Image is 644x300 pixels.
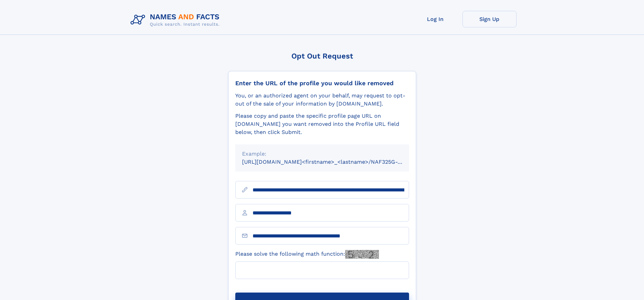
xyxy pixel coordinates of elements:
[242,150,402,158] div: Example:
[235,92,409,108] div: You, or an authorized agent on your behalf, may request to opt-out of the sale of your informatio...
[242,159,422,165] small: [URL][DOMAIN_NAME]<firstname>_<lastname>/NAF325G-xxxxxxxx
[128,11,225,29] img: Logo Names and Facts
[462,11,517,27] a: Sign Up
[235,250,379,259] label: Please solve the following math function:
[408,11,462,27] a: Log In
[228,52,416,60] div: Opt Out Request
[235,79,409,87] div: Enter the URL of the profile you would like removed
[235,112,409,136] div: Please copy and paste the specific profile page URL on [DOMAIN_NAME] you want removed into the Pr...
